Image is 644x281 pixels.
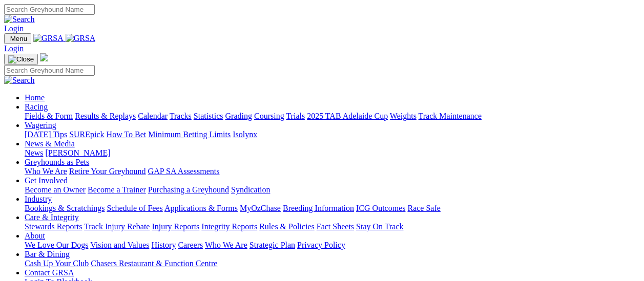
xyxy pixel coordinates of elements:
[25,204,105,212] a: Bookings & Scratchings
[148,185,229,194] a: Purchasing a Greyhound
[25,130,640,139] div: Wagering
[25,176,68,185] a: Get Involved
[69,130,104,139] a: SUREpick
[25,185,640,194] div: Get Involved
[25,167,640,176] div: Greyhounds as Pets
[33,34,64,43] img: GRSA
[407,204,440,212] a: Race Safe
[25,148,43,157] a: News
[4,65,95,76] input: Search
[138,112,168,120] a: Calendar
[4,33,31,44] button: Toggle navigation
[25,250,70,258] a: Bar & Dining
[25,121,56,129] a: Wagering
[25,93,45,102] a: Home
[307,112,388,120] a: 2025 TAB Adelaide Cup
[164,204,238,212] a: Applications & Forms
[25,259,640,268] div: Bar & Dining
[233,130,257,139] a: Isolynx
[201,222,257,231] a: Integrity Reports
[259,222,315,231] a: Rules & Policies
[317,222,354,231] a: Fact Sheets
[25,259,89,268] a: Cash Up Your Club
[4,15,35,24] img: Search
[205,241,247,249] a: Who We Are
[4,24,24,33] a: Login
[178,241,203,249] a: Careers
[356,204,405,212] a: ICG Outcomes
[10,35,27,42] span: Menu
[25,102,48,111] a: Racing
[25,112,640,121] div: Racing
[231,185,270,194] a: Syndication
[69,167,146,176] a: Retire Your Greyhound
[148,130,231,139] a: Minimum Betting Limits
[25,185,86,194] a: Become an Owner
[286,112,305,120] a: Trials
[254,112,284,120] a: Coursing
[25,241,88,249] a: We Love Our Dogs
[25,268,74,277] a: Contact GRSA
[25,167,67,176] a: Who We Are
[356,222,403,231] a: Stay On Track
[4,54,38,65] button: Toggle navigation
[90,241,149,249] a: Vision and Values
[25,204,640,213] div: Industry
[91,259,217,268] a: Chasers Restaurant & Function Centre
[84,222,150,231] a: Track Injury Rebate
[390,112,417,120] a: Weights
[8,55,34,63] img: Close
[4,44,24,53] a: Login
[297,241,345,249] a: Privacy Policy
[25,158,89,166] a: Greyhounds as Pets
[25,222,640,231] div: Care & Integrity
[25,231,45,240] a: About
[4,76,35,85] img: Search
[25,130,67,139] a: [DATE] Tips
[225,112,252,120] a: Grading
[419,112,482,120] a: Track Maintenance
[151,241,176,249] a: History
[107,204,162,212] a: Schedule of Fees
[66,34,96,43] img: GRSA
[194,112,223,120] a: Statistics
[25,139,75,148] a: News & Media
[25,213,79,222] a: Care & Integrity
[45,148,110,157] a: [PERSON_NAME]
[250,241,295,249] a: Strategic Plan
[25,241,640,250] div: About
[40,53,48,61] img: logo-grsa-white.png
[170,112,192,120] a: Tracks
[88,185,146,194] a: Become a Trainer
[4,4,95,15] input: Search
[152,222,199,231] a: Injury Reports
[25,148,640,158] div: News & Media
[240,204,281,212] a: MyOzChase
[25,194,52,203] a: Industry
[283,204,354,212] a: Breeding Information
[107,130,147,139] a: How To Bet
[75,112,136,120] a: Results & Replays
[25,222,82,231] a: Stewards Reports
[148,167,220,176] a: GAP SA Assessments
[25,112,73,120] a: Fields & Form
